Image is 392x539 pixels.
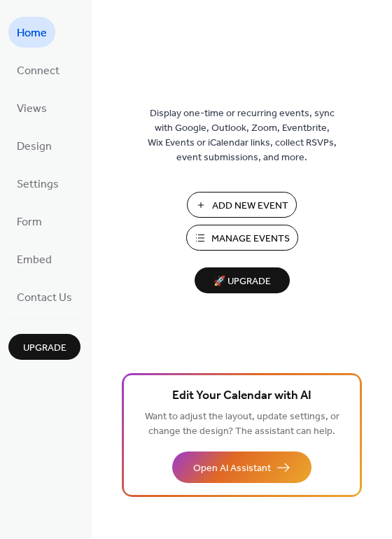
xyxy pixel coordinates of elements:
a: Contact Us [8,281,80,312]
span: 🚀 Upgrade [203,272,281,291]
span: Connect [17,60,59,83]
span: Home [17,22,47,45]
span: Views [17,98,47,120]
a: Form [8,206,50,237]
a: Home [8,17,55,48]
button: Upgrade [8,334,80,360]
span: Contact Us [17,287,72,309]
button: Add New Event [187,192,297,218]
span: Open AI Assistant [193,461,271,476]
button: 🚀 Upgrade [195,267,290,293]
span: Embed [17,249,52,272]
span: Design [17,136,52,158]
button: Manage Events [186,225,298,251]
span: Add New Event [212,199,288,213]
a: Design [8,130,60,161]
span: Display one-time or recurring events, sync with Google, Outlook, Zoom, Eventbrite, Wix Events or ... [148,106,337,165]
span: Settings [17,174,59,196]
a: Connect [8,55,68,85]
span: Manage Events [211,232,290,246]
a: Views [8,92,55,123]
span: Edit Your Calendar with AI [172,386,311,406]
span: Upgrade [23,341,66,356]
span: Form [17,211,42,234]
a: Settings [8,168,67,199]
button: Open AI Assistant [172,451,311,483]
a: Embed [8,244,60,274]
span: Want to adjust the layout, update settings, or change the design? The assistant can help. [145,407,339,441]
